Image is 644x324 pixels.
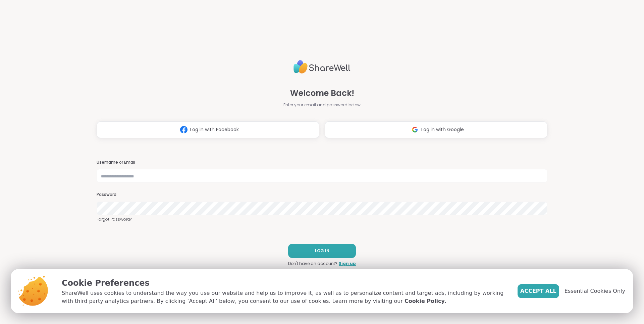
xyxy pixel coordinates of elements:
[405,297,446,305] a: Cookie Policy.
[288,244,356,258] button: LOG IN
[97,121,319,138] button: Log in with Facebook
[97,216,547,222] a: Forgot Password?
[97,160,547,165] h3: Username or Email
[518,284,559,298] button: Accept All
[565,287,625,295] span: Essential Cookies Only
[520,287,556,295] span: Accept All
[421,126,464,133] span: Log in with Google
[177,123,190,136] img: ShareWell Logomark
[290,87,354,99] span: Welcome Back!
[283,102,361,108] span: Enter your email and password below
[293,57,351,76] img: ShareWell Logo
[62,277,507,289] p: Cookie Preferences
[97,192,547,198] h3: Password
[339,261,356,267] a: Sign up
[325,121,547,138] button: Log in with Google
[190,126,239,133] span: Log in with Facebook
[288,261,337,267] span: Don't have an account?
[409,123,421,136] img: ShareWell Logomark
[315,248,329,254] span: LOG IN
[62,289,507,305] p: ShareWell uses cookies to understand the way you use our website and help us to improve it, as we...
